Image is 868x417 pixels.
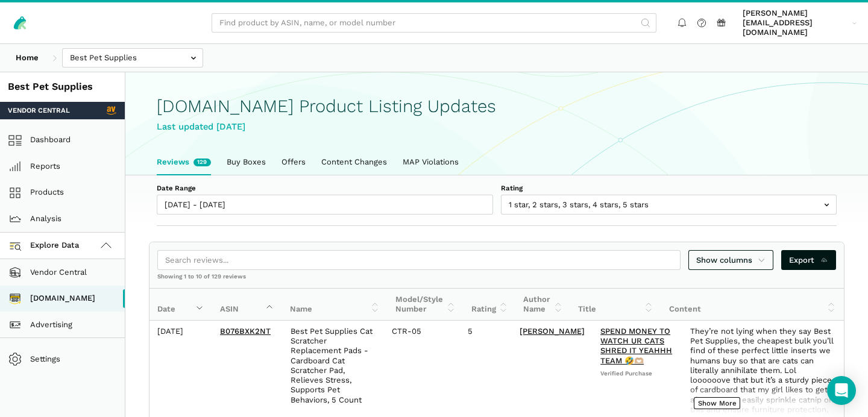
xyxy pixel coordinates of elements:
[388,289,464,321] th: Model/Style Number: activate to sort column ascending
[157,96,837,116] h1: [DOMAIN_NAME] Product Listing Updates
[827,376,856,405] div: Open Intercom Messenger
[313,149,395,175] a: Content Changes
[570,289,661,321] th: Title: activate to sort column ascending
[743,8,848,38] span: [PERSON_NAME][EMAIL_ADDRESS][DOMAIN_NAME]
[220,327,271,336] a: B076BXK2NT
[464,289,516,321] th: Rating: activate to sort column ascending
[694,397,740,409] button: Show More
[690,327,837,417] div: They’re not lying when they say Best Pet Supplies, the cheapest bulk you’ll find of these perfect...
[688,250,774,270] a: Show columns
[157,250,681,270] input: Search reviews...
[781,250,836,270] a: Export
[515,289,570,321] th: Author Name: activate to sort column ascending
[661,289,844,321] th: Content: activate to sort column ascending
[520,327,585,336] a: [PERSON_NAME]
[149,289,212,321] th: Date: activate to sort column ascending
[157,120,837,134] div: Last updated [DATE]
[212,13,656,33] input: Find product by ASIN, name, or model number
[157,183,493,193] label: Date Range
[193,158,211,166] span: New reviews in the last week
[12,239,80,253] span: Explore Data
[212,289,282,321] th: ASIN: activate to sort column ascending
[8,80,117,94] div: Best Pet Supplies
[149,149,219,175] a: Reviews129
[739,7,861,40] a: [PERSON_NAME][EMAIL_ADDRESS][DOMAIN_NAME]
[62,48,203,68] input: Best Pet Supplies
[395,149,467,175] a: MAP Violations
[149,272,844,288] div: Showing 1 to 10 of 129 reviews
[8,48,46,68] a: Home
[696,254,766,266] span: Show columns
[600,327,672,365] a: SPEND MONEY TO WATCH UR CATS SHRED IT YEAHHH TEAM 🤣🫶🏼
[501,183,837,193] label: Rating
[219,149,274,175] a: Buy Boxes
[501,195,837,215] input: 1 star, 2 stars, 3 stars, 4 stars, 5 stars
[8,105,70,115] span: Vendor Central
[600,369,674,377] span: Verified Purchase
[282,289,388,321] th: Name: activate to sort column ascending
[789,254,828,266] span: Export
[274,149,313,175] a: Offers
